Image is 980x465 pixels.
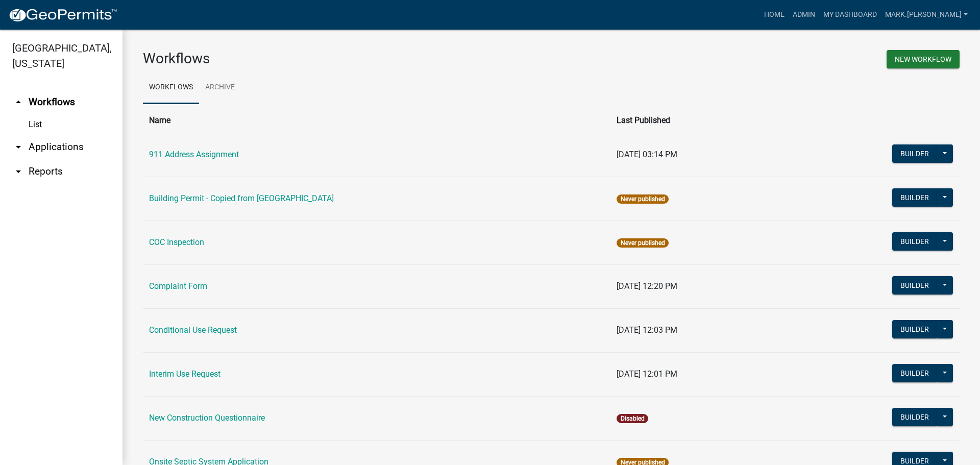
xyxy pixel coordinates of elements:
button: Builder [892,320,937,338]
a: COC Inspection [149,237,204,247]
span: Never published [617,238,668,248]
th: Name [143,108,610,133]
a: Workflows [143,71,199,104]
i: arrow_drop_down [12,165,24,178]
span: [DATE] 12:20 PM [617,281,677,291]
button: New Workflow [887,50,960,68]
button: Builder [892,144,937,163]
a: Building Permit - Copied from [GEOGRAPHIC_DATA] [149,193,334,203]
button: Builder [892,232,937,251]
i: arrow_drop_down [12,141,24,153]
span: [DATE] 12:03 PM [617,325,677,335]
a: Complaint Form [149,281,207,291]
button: Builder [892,276,937,295]
span: Disabled [617,414,648,423]
a: Conditional Use Request [149,325,237,335]
button: Builder [892,188,937,207]
a: Interim Use Request [149,369,220,379]
th: Last Published [610,108,783,133]
span: [DATE] 12:01 PM [617,369,677,379]
button: Builder [892,364,937,382]
span: [DATE] 03:14 PM [617,150,677,159]
a: New Construction Questionnaire [149,413,265,423]
a: Home [760,5,789,25]
a: Archive [199,71,241,104]
a: 911 Address Assignment [149,150,239,159]
button: Builder [892,408,937,426]
a: Admin [789,5,819,25]
span: Never published [617,194,668,204]
h3: Workflows [143,50,544,67]
a: My Dashboard [819,5,881,25]
i: arrow_drop_up [12,96,24,108]
a: mark.[PERSON_NAME] [881,5,972,25]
